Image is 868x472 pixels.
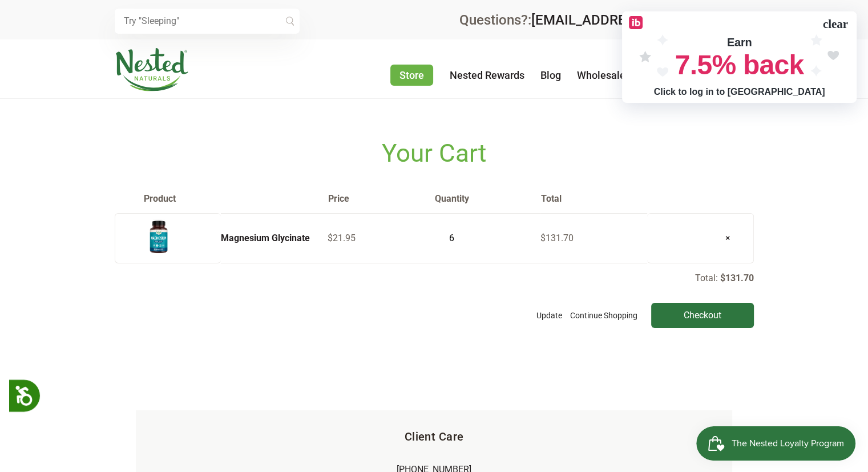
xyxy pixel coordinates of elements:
span: $131.70 [540,233,574,243]
th: Product [115,193,328,205]
span: $21.95 [328,233,356,243]
img: Nested Naturals [115,48,189,91]
th: Quantity [434,193,540,205]
a: Store [390,65,433,86]
a: Wholesale [577,69,625,81]
input: Checkout [651,303,754,328]
p: $131.70 [720,273,754,283]
th: Total [540,193,647,205]
a: Continue Shopping [567,303,640,328]
a: [EMAIL_ADDRESS][DOMAIN_NAME] [531,12,754,28]
div: Questions?: [459,13,754,27]
div: Total: [115,272,754,328]
a: Nested Rewards [450,69,524,81]
a: Blog [540,69,561,81]
h1: Your Cart [115,139,754,168]
img: Magnesium Glycinate - USA [144,218,173,255]
iframe: Button to open loyalty program pop-up [696,426,857,461]
input: Try "Sleeping" [115,9,300,34]
a: × [716,223,740,253]
a: Magnesium Glycinate [221,233,310,243]
button: Update [534,303,565,328]
h5: Client Care [154,429,714,445]
th: Price [328,193,434,205]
